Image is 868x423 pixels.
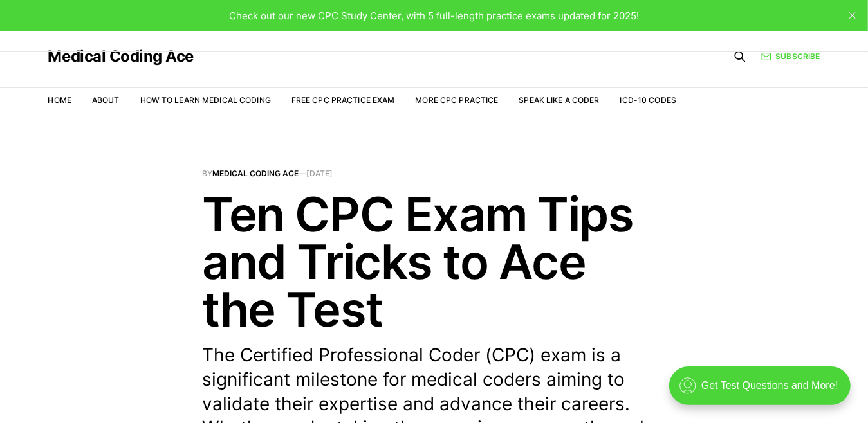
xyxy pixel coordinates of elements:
[519,95,600,105] a: Speak Like a Coder
[415,95,498,105] a: More CPC Practice
[658,360,868,423] iframe: portal-trigger
[307,168,333,178] time: [DATE]
[291,95,395,105] a: Free CPC Practice Exam
[620,95,676,105] a: ICD-10 Codes
[140,95,271,105] a: How to Learn Medical Coding
[229,10,639,22] span: Check out our new CPC Study Center, with 5 full-length practice exams updated for 2025!
[203,170,666,177] span: By —
[203,190,666,333] h1: Ten CPC Exam Tips and Tricks to Ace the Test
[842,5,863,26] button: close
[92,95,120,105] a: About
[48,49,194,64] a: Medical Coding Ace
[213,168,299,178] a: Medical Coding Ace
[48,95,71,105] a: Home
[761,50,820,62] a: Subscribe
